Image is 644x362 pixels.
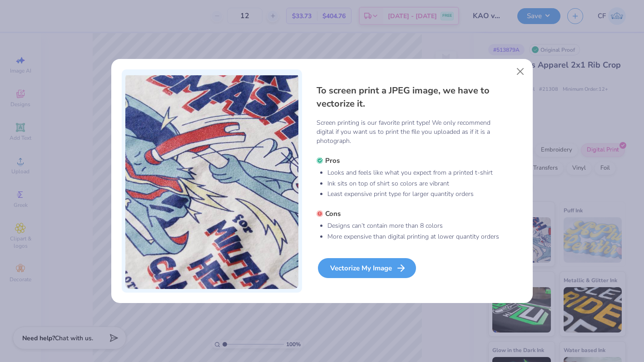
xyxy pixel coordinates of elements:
li: Ink sits on top of shirt so colors are vibrant [327,179,500,188]
h4: To screen print a JPEG image, we have to vectorize it. [317,84,500,111]
li: Looks and feels like what you expect from a printed t-shirt [327,168,500,177]
div: Vectorize My Image [318,258,416,278]
h5: Cons [317,209,500,218]
button: Close [512,63,529,80]
p: Screen printing is our favorite print type! We only recommend digital if you want us to print the... [317,118,500,146]
li: Designs can’t contain more than 8 colors [327,221,500,230]
h5: Pros [317,156,500,165]
li: More expensive than digital printing at lower quantity orders [327,232,500,241]
li: Least expensive print type for larger quantity orders [327,190,500,199]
